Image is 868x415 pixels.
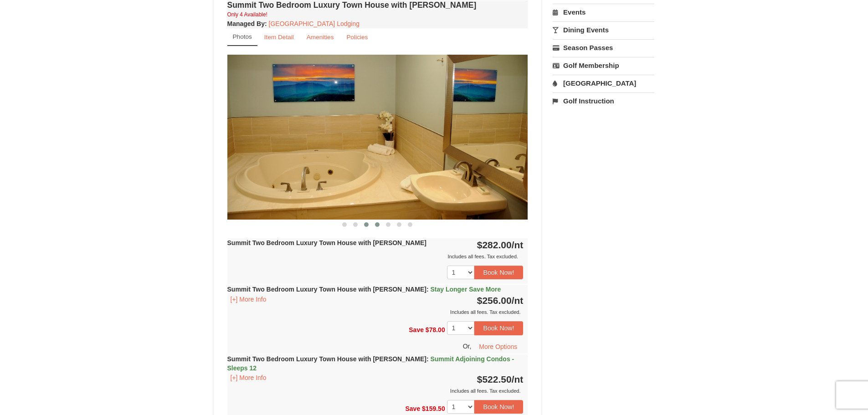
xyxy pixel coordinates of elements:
button: Book Now! [474,400,524,414]
span: $159.50 [422,405,445,412]
a: Dining Events [553,21,654,38]
a: Season Passes [553,39,654,56]
a: Item Detail [258,28,300,46]
span: : [426,355,429,363]
strong: : [227,20,267,27]
button: [+] More Info [227,373,270,383]
a: Events [553,4,654,20]
div: Includes all fees. Tax excluded. [227,252,524,261]
img: 18876286-204-56aa937f.png [227,55,528,219]
span: Or, [463,342,472,349]
a: Policies [340,28,374,46]
strong: Summit Two Bedroom Luxury Town House with [PERSON_NAME] [227,355,514,372]
button: [+] More Info [227,294,270,304]
span: Save [409,326,424,333]
strong: Summit Two Bedroom Luxury Town House with [PERSON_NAME] [227,286,501,293]
span: $78.00 [426,326,445,333]
span: Save [405,405,420,412]
button: More Options [473,340,523,354]
strong: Summit Two Bedroom Luxury Town House with [PERSON_NAME] [227,239,426,246]
span: /nt [512,295,524,306]
span: /nt [512,374,524,384]
div: Includes all fees. Tax excluded. [227,307,524,317]
span: Summit Adjoining Condos - Sleeps 12 [227,355,514,372]
a: Amenities [301,28,340,46]
span: Stay Longer Save More [430,286,501,293]
button: Book Now! [474,321,524,335]
small: Item Detail [264,34,294,41]
button: Book Now! [474,266,524,279]
strong: $282.00 [477,240,524,250]
small: Photos [233,33,252,40]
div: Includes all fees. Tax excluded. [227,386,524,395]
a: [GEOGRAPHIC_DATA] Lodging [269,20,360,27]
span: $522.50 [477,374,512,384]
a: Golf Instruction [553,92,654,109]
small: Only 4 Available! [227,11,267,18]
span: : [426,286,429,293]
span: Managed By [227,20,265,27]
a: [GEOGRAPHIC_DATA] [553,75,654,92]
a: Golf Membership [553,57,654,74]
small: Policies [346,34,368,41]
h4: Summit Two Bedroom Luxury Town House with [PERSON_NAME] [227,0,528,10]
span: /nt [512,240,524,250]
span: $256.00 [477,295,512,306]
small: Amenities [307,34,334,41]
a: Photos [227,28,257,46]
